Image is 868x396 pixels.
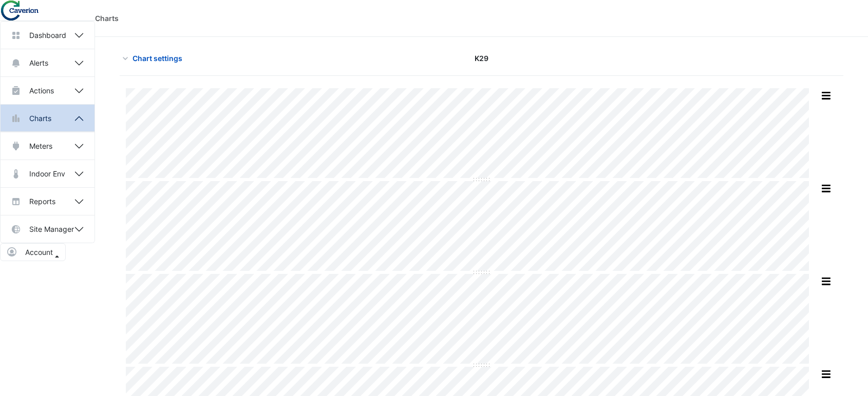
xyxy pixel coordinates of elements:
app-icon: Actions [11,86,21,96]
span: Charts [29,113,51,124]
app-icon: Indoor Env [11,169,21,179]
button: Meters [1,132,95,160]
button: Dashboard [1,22,95,49]
app-icon: Meters [11,141,21,151]
button: More Options [816,275,836,288]
span: K29 [475,53,488,64]
span: Reports [29,196,55,207]
button: More Options [816,89,836,102]
button: Alerts [1,49,95,76]
span: Alerts [29,57,48,68]
button: Charts [1,105,95,132]
button: Site Manager [1,215,95,243]
div: Charts [95,13,119,24]
app-icon: Charts [11,113,21,124]
span: Meters [29,141,52,151]
span: Site Manager [29,224,74,234]
button: Reports [1,188,95,215]
button: Actions [1,77,95,104]
app-icon: Dashboard [11,30,21,41]
app-icon: Reports [11,196,21,207]
button: More Options [816,368,836,381]
span: Chart settings [133,53,182,64]
button: Chart settings [120,49,189,67]
span: Actions [29,85,54,96]
span: Indoor Env [29,168,65,179]
span: Account [25,247,53,258]
button: More Options [816,182,836,195]
button: Indoor Env [1,160,95,187]
span: Dashboard [29,30,66,41]
app-icon: Site Manager [11,224,21,234]
app-icon: Alerts [11,58,21,68]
